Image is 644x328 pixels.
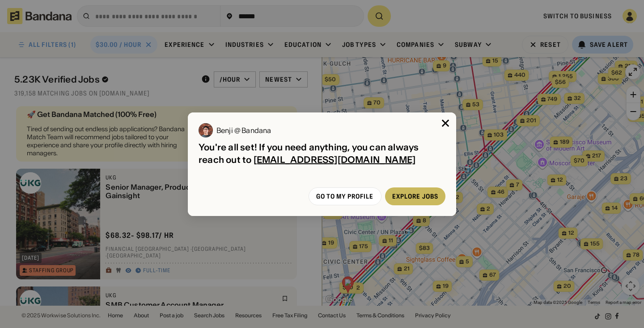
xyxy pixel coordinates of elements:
div: Explore jobs [392,193,438,199]
div: Go to my profile [316,193,374,199]
a: [EMAIL_ADDRESS][DOMAIN_NAME] [254,154,416,165]
div: You're all set! If you need anything, you can always reach out to [199,141,445,166]
div: Benji @ Bandana [216,127,271,134]
img: Benji @ Bandana [199,123,213,137]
